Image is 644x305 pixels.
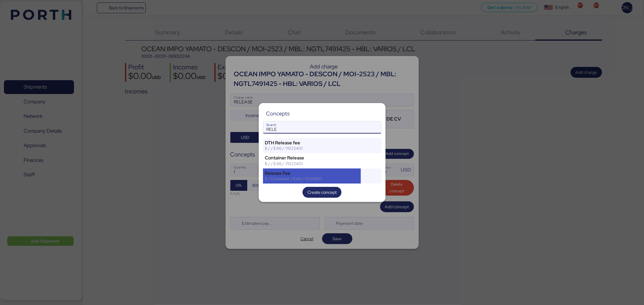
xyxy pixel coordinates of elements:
[307,189,337,196] span: Create concept
[265,161,359,166] div: $ / / E48 / 76122401
[265,146,359,151] div: $ / / E48 / 76122401
[265,176,359,181] div: $ / Container / E48 / 55121800
[303,187,341,198] button: Create concept
[265,171,359,176] div: Release Fee
[265,140,359,146] div: DTH Release fee
[265,155,359,161] div: Container Release
[263,121,381,134] input: Search
[266,111,290,116] div: Concepts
